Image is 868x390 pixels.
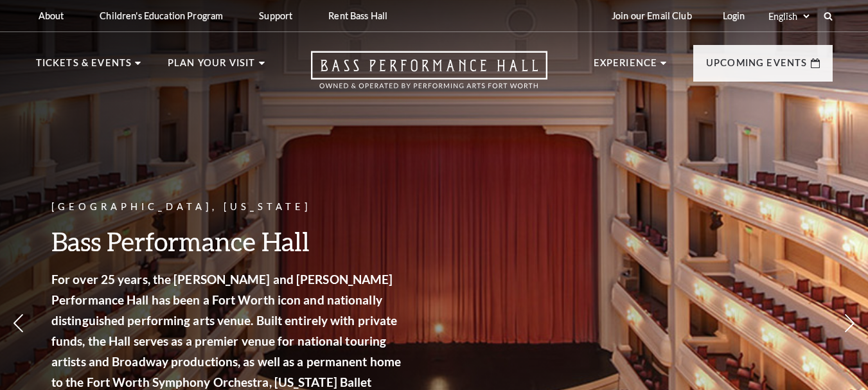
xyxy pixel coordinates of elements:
p: Experience [594,55,658,78]
p: About [39,10,64,21]
select: Select: [766,10,811,22]
p: Support [259,10,292,21]
p: Plan Your Visit [168,55,256,78]
p: [GEOGRAPHIC_DATA], [US_STATE] [51,199,405,215]
p: Rent Bass Hall [328,10,387,21]
p: Children's Education Program [100,10,223,21]
p: Upcoming Events [706,55,808,78]
p: Tickets & Events [36,55,132,78]
h3: Bass Performance Hall [51,225,405,258]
